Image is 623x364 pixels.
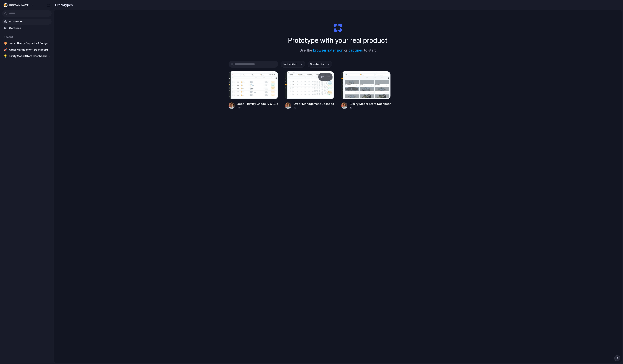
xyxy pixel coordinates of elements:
span: Use the or to start [300,48,376,53]
button: Created by [308,61,332,68]
span: Bimify Model Store Dashboard: Transparent Overlay Layout [9,54,50,58]
div: 1d [350,106,391,109]
span: Prototypes [9,20,50,24]
span: Last edited [283,62,297,66]
a: Order Management DashboardOrder Management Dashboard1d [285,71,335,109]
div: 1d [294,106,335,109]
span: Jobs - Bimify Capacity & Budget Stats [9,41,50,45]
span: Recent [4,35,13,38]
button: [DOMAIN_NAME] [2,2,36,8]
a: Bimify Model Store Dashboard: Transparent Overlay LayoutBimify Model Store Dashboard: Transparent... [341,71,391,109]
a: Jobs - Bimify Capacity & Budget StatsJobs - Bimify Capacity & Budget Stats18h [229,71,278,109]
a: Prototypes [2,19,52,25]
a: 🚀Order Management Dashboard [2,47,52,53]
span: Created by [310,62,324,66]
div: Bimify Model Store Dashboard: Transparent Overlay Layout [350,102,391,106]
a: Captures [2,25,52,31]
h1: Prototype with your real product [288,35,387,46]
div: 💡 [4,54,7,58]
a: 💡Bimify Model Store Dashboard: Transparent Overlay Layout [2,53,52,59]
div: 🎨 [4,41,7,45]
h2: Prototypes [54,3,73,7]
span: Order Management Dashboard [9,48,50,52]
a: 🎨Jobs - Bimify Capacity & Budget Stats [2,40,52,46]
button: Last edited [281,61,305,68]
div: 🚀 [4,48,8,52]
span: [DOMAIN_NAME] [9,3,29,7]
span: Captures [9,26,50,30]
div: Order Management Dashboard [294,102,335,106]
a: browser extension [313,48,343,52]
div: 18h [237,106,278,109]
div: Jobs - Bimify Capacity & Budget Stats [237,102,278,106]
a: captures [348,48,363,52]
